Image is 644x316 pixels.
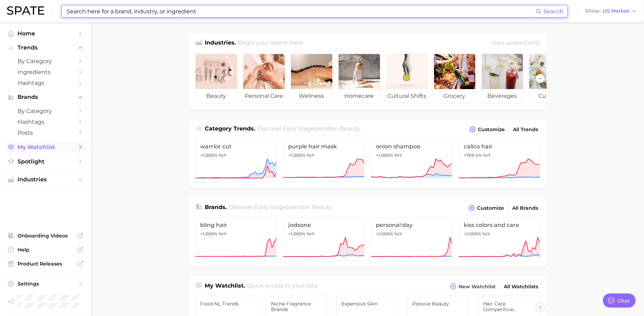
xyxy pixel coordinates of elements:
[18,80,74,86] span: Hashtags
[492,39,540,48] div: Data update: [DATE]
[243,89,285,103] span: personal care
[247,282,318,291] h2: Quick access to your lists.
[6,278,86,289] a: Settings
[386,89,428,103] span: cultural shifts
[18,69,74,75] span: Ingredients
[6,56,86,67] a: by Category
[201,153,218,158] span: >1,000%
[6,142,86,153] a: My Watchlist
[6,258,86,269] a: Product Releases
[342,301,394,307] span: Expensive Skin
[6,293,86,310] a: Log out. Currently logged in as Yarden Horwitz with e-mail yarden@spate.nyc.
[283,217,365,261] a: jodsone>1,000% YoY
[376,222,447,228] span: personal day
[338,54,380,103] a: homecare
[459,139,540,182] a: calico hair+769.4% YoY
[201,143,272,150] span: warrior cut
[394,153,402,158] span: YoY
[18,108,74,114] span: by Category
[66,5,536,17] input: Search here for a brand, industry, or ingredient
[219,153,227,158] span: YoY
[18,58,74,65] span: by Category
[464,222,535,228] span: kiss colors and care
[291,54,333,103] a: wellness
[312,204,332,210] span: beauty
[6,92,86,102] button: Brands
[18,30,74,37] span: Home
[7,6,44,15] img: SPATE
[291,89,332,103] span: wellness
[536,74,545,83] button: Scroll Right
[6,116,86,127] a: Hashtags
[18,261,74,267] span: Product Releases
[238,39,304,48] h2: Begin your search here.
[205,125,256,132] span: Category Trends .
[483,301,535,312] span: Hair Care Competitive Landscape
[434,89,475,103] span: grocery
[243,54,285,103] a: personal care
[6,174,86,185] button: Industries
[511,125,540,134] a: All Trends
[459,284,496,290] span: New Watchlist
[18,158,74,165] span: Spotlight
[585,9,601,13] span: Show
[464,153,482,158] span: +769.4%
[219,231,227,237] span: YoY
[6,230,86,241] a: Onboarding Videos
[386,54,428,103] a: cultural shifts
[201,301,252,307] span: Food NL Trends
[306,231,314,237] span: YoY
[464,231,481,236] span: >1,000%
[459,217,540,261] a: kiss colors and care>1,000% YoY
[205,39,236,48] h1: Industries.
[483,153,491,158] span: YoY
[448,282,497,291] button: New Watchlist
[18,94,74,100] span: Brands
[288,231,305,236] span: >1,000%
[283,139,365,182] a: purple hair mask>1,000% YoY
[6,78,86,88] a: Hashtags
[583,7,639,16] button: ShowUS Market
[271,301,323,312] span: Niche Fragrance Brands
[6,67,86,78] a: Ingredients
[434,54,476,103] a: grocery
[195,217,277,261] a: bling hair>1,000% YoY
[288,222,359,228] span: jodsone
[339,89,380,103] span: homecare
[6,244,86,255] a: Help
[18,281,74,287] span: Settings
[18,45,74,51] span: Trends
[467,203,506,213] button: Customize
[511,203,540,213] a: All Brands
[18,176,74,183] span: Industries
[478,127,505,133] span: Customize
[412,301,464,307] span: Passive Beauty
[195,54,237,103] a: beauty
[205,204,227,210] span: Brands .
[529,89,571,103] span: culinary
[6,42,86,53] button: Trends
[257,125,360,132] span: Discover Early Stage trends in .
[482,89,523,103] span: beverages
[504,284,538,290] span: All Watchlists
[18,119,74,125] span: Hashtags
[201,231,218,236] span: >1,000%
[18,144,74,150] span: My Watchlist
[6,127,86,138] a: Posts
[529,54,571,103] a: culinary
[464,143,535,150] span: calico hair
[371,217,453,261] a: personal day>1,000% YoY
[513,127,538,133] span: All Trends
[468,125,507,134] button: Customize
[603,9,629,13] span: US Market
[6,28,86,39] a: Home
[288,143,359,150] span: purple hair mask
[6,106,86,116] a: by Category
[306,153,314,158] span: YoY
[394,231,402,237] span: YoY
[536,303,545,312] button: Scroll Right
[18,233,74,239] span: Onboarding Videos
[513,205,538,211] span: All Brands
[376,231,393,236] span: >1,000%
[376,153,393,158] span: >1,000%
